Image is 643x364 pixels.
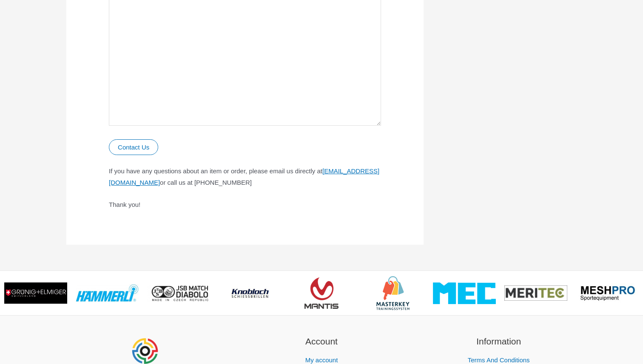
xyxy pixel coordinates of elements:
p: If you have any questions about an item or order, please email us directly at or call us at [PHON... [109,165,381,189]
h2: Account [244,335,400,348]
button: Contact Us [109,139,158,155]
p: Thank you! [109,199,381,211]
a: Terms And Conditions [468,356,530,364]
a: My account [305,356,338,364]
h2: Information [421,335,577,348]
